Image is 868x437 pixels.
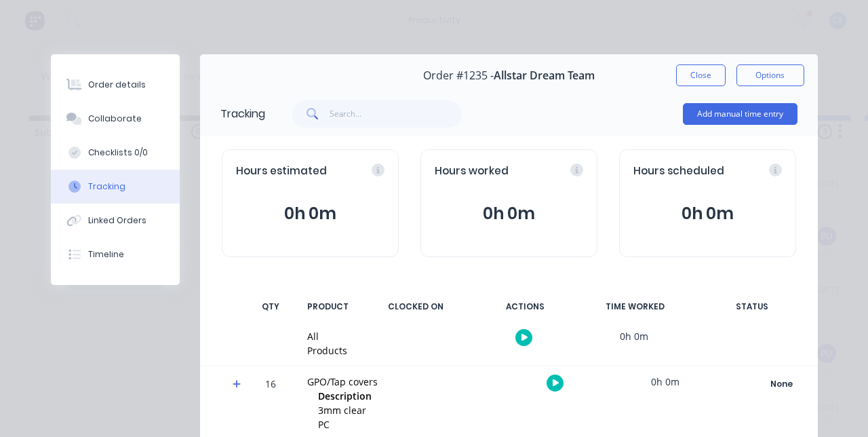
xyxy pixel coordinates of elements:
[250,292,291,321] div: QTY
[88,147,148,159] div: Checklists 0/0
[51,170,180,204] button: Tracking
[88,214,146,227] div: Linked Orders
[307,329,347,358] div: All Products
[236,164,327,179] span: Hours estimated
[585,292,686,321] div: TIME WORKED
[88,248,124,261] div: Timeline
[736,64,804,86] button: Options
[51,136,180,170] button: Checklists 0/0
[583,321,685,351] div: 0h 0m
[330,100,462,128] input: Search...
[236,201,384,227] button: 0h 0m
[318,389,372,403] span: Description
[51,204,180,237] button: Linked Orders
[307,375,378,389] div: GPO/Tap covers
[365,292,467,321] div: CLOCKED ON
[694,292,810,321] div: STATUS
[299,292,357,321] div: PRODUCT
[51,68,180,102] button: Order details
[614,366,716,397] div: 0h 0m
[88,180,125,193] div: Tracking
[633,164,724,179] span: Hours scheduled
[51,102,180,136] button: Collaborate
[494,69,595,82] span: Allstar Dream Team
[51,237,180,271] button: Timeline
[435,164,509,179] span: Hours worked
[435,201,583,227] button: 0h 0m
[733,375,831,393] div: None
[88,113,142,125] div: Collaborate
[88,79,146,91] div: Order details
[683,103,797,125] button: Add manual time entry
[475,292,576,321] div: ACTIONS
[423,69,494,82] span: Order #1235 -
[318,404,366,431] span: 3mm clear PC
[633,201,782,227] button: 0h 0m
[220,106,265,122] div: Tracking
[676,64,726,86] button: Close
[732,375,831,394] button: None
